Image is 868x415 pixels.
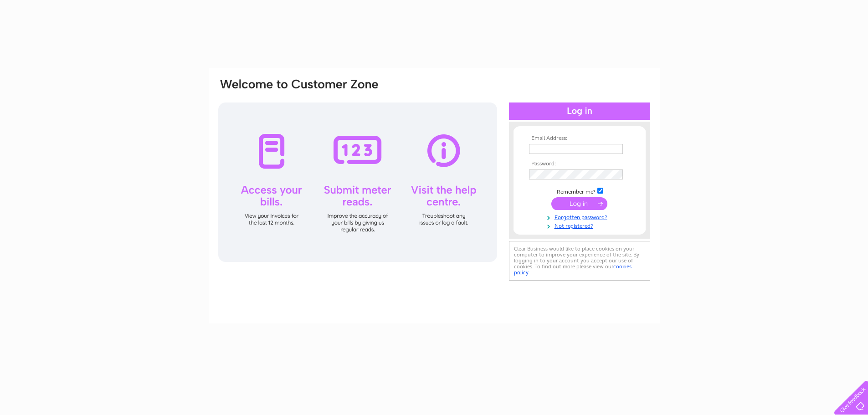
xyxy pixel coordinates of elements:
div: Clear Business would like to place cookies on your computer to improve your experience of the sit... [509,241,650,281]
th: Password: [527,161,632,167]
input: Submit [551,197,607,210]
th: Email Address: [527,135,632,142]
a: Forgotten password? [529,212,632,221]
td: Remember me? [527,186,632,195]
a: cookies policy [514,263,632,276]
a: Not registered? [529,221,632,230]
